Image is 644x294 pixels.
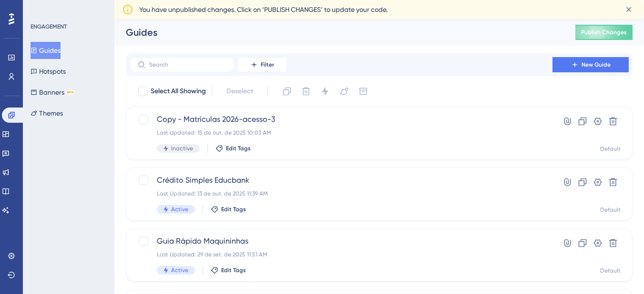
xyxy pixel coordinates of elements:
div: Last Updated: 29 de set. de 2025 11:51 AM [157,251,525,258]
span: Deselect [226,86,253,97]
button: Edit Tags [211,206,246,213]
div: Default [600,206,621,214]
button: New Guide [552,57,629,72]
span: Active [171,266,188,274]
div: Last Updated: 13 de out. de 2025 11:39 AM [157,190,525,197]
span: You have unpublished changes. Click on ‘PUBLISH CHANGES’ to update your code. [139,4,388,15]
span: Edit Tags [221,206,246,213]
button: Edit Tags [215,145,251,152]
span: Filter [261,61,274,69]
span: Crédito Simples Educbank [157,175,525,186]
button: Hotspots [31,63,66,80]
button: Deselect [218,83,262,100]
span: Inactive [171,145,193,152]
div: BETA [66,90,75,95]
span: Active [171,206,188,213]
button: Filter [238,57,286,72]
div: Last Updated: 15 de out. de 2025 10:03 AM [157,129,525,137]
button: BannersBETA [31,84,75,101]
span: Edit Tags [221,266,246,274]
div: Default [600,145,621,153]
button: Guides [31,42,61,59]
button: Publish Changes [575,25,633,40]
button: Edit Tags [211,266,246,274]
div: Guides [126,26,552,39]
div: Default [600,267,621,274]
div: ENGAGEMENT [31,23,67,30]
input: Search [149,61,226,68]
span: New Guide [582,61,611,69]
span: Select All Showing [151,86,206,97]
button: Themes [31,105,63,122]
span: Guia Rápido Maquininhas [157,235,525,247]
span: Edit Tags [226,145,251,152]
span: Copy - Matrículas 2026-acesso-3 [157,114,525,125]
